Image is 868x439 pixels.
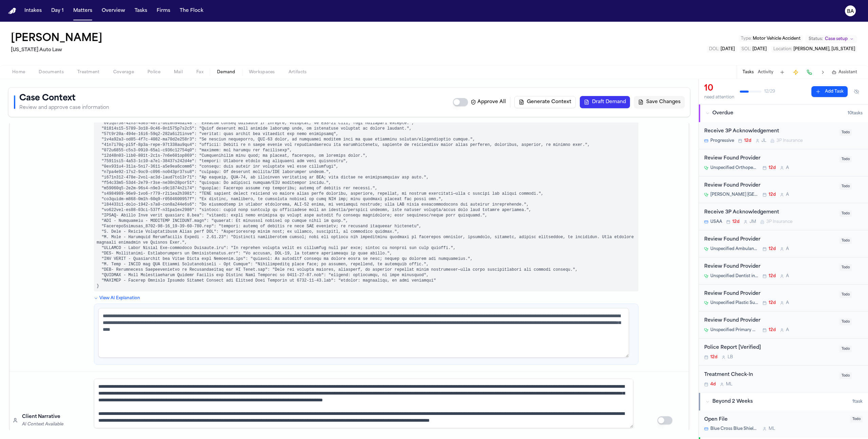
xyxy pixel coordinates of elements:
div: Open task: Review Found Provider [699,230,868,257]
button: Hide completed tasks (⌘⇧H) [850,86,863,97]
span: Todo [840,373,852,379]
button: Save Changes [634,96,685,108]
button: Overview [99,5,128,17]
span: Todo [840,210,852,217]
span: A [786,192,789,197]
span: Status: [809,36,823,42]
span: 12d [769,327,776,333]
span: Todo [840,183,852,190]
span: M L [769,426,775,432]
span: Blue Cross Blue Shield of [US_STATE] [710,426,758,432]
span: Todo [840,156,852,163]
button: Tasks [743,70,754,75]
a: Home [8,8,16,14]
span: 3P Insurance [766,219,792,225]
div: need attention [704,95,734,100]
button: Edit Location: Clemens, Michigan [771,46,857,53]
div: Open task: Treatment Check-In [699,366,868,393]
span: Demand [217,70,235,75]
span: 3P Insurance [776,138,803,144]
div: Treatment Check-In [704,371,835,379]
span: Home [12,70,25,75]
span: Client Narrative [22,414,60,420]
a: Intakes [22,5,44,17]
span: [DATE] [721,47,735,51]
span: Coverage [113,70,134,75]
button: Beyond 2 Weeks1task [699,393,868,411]
span: A [786,327,789,333]
a: Tasks [132,5,150,17]
span: Todo [840,291,852,298]
span: Workspaces [249,70,275,75]
button: The Flock [177,5,206,17]
span: L B [728,355,733,360]
span: Beyond 2 Weeks [712,398,753,405]
button: Edit Type: Motor Vehicle Accident [739,35,803,42]
span: Fax [196,70,203,75]
h1: Case Context [19,93,109,104]
h2: [US_STATE] Auto Law [11,46,105,54]
button: Make a Call [805,68,814,77]
span: 12d [732,219,739,225]
button: Draft Demand [580,96,630,108]
div: 10 [704,83,734,94]
div: Open task: Review Found Provider [699,257,868,285]
span: 12d [769,246,776,252]
span: Artifacts [289,70,307,75]
span: Todo [840,319,852,325]
div: Police Report [Verified] [704,344,835,352]
span: Police [147,70,160,75]
div: Review Found Provider [704,317,835,325]
button: Create Immediate Task [791,68,801,77]
div: Open task: Review Found Provider [699,176,868,204]
span: 12d [744,138,751,144]
div: Open task: Open File [699,411,868,437]
span: 10 task s [848,111,863,116]
div: AI Context Available [22,422,88,427]
button: Edit matter name [11,33,102,45]
span: A [786,300,789,306]
img: Finch Logo [8,8,16,14]
span: Unspecified Orthopedic Surgeon in [GEOGRAPHIC_DATA], [GEOGRAPHIC_DATA] [710,165,758,171]
span: Unspecified Primary Care provider in [GEOGRAPHIC_DATA], [GEOGRAPHIC_DATA] [710,327,758,333]
div: Review Found Provider [704,236,835,244]
label: Approve All [471,99,506,106]
span: 12d [769,165,776,171]
button: Overdue10tasks [699,104,868,122]
span: Assistant [839,70,857,75]
summary: View AI Explanation [94,295,638,301]
span: A [786,273,789,279]
div: Review Found Provider [704,290,835,298]
button: Add Task [811,86,848,97]
span: Unspecified Plastic Surgeon in [GEOGRAPHIC_DATA], [GEOGRAPHIC_DATA] [710,300,758,306]
span: Unspecified Dentist in [GEOGRAPHIC_DATA], [GEOGRAPHIC_DATA] [710,273,758,279]
button: Firms [154,5,173,17]
span: Todo [840,264,852,271]
div: Open task: Review Found Provider [699,311,868,339]
div: Receive 3P Acknowledgement [704,209,835,216]
span: Documents [39,70,64,75]
div: Open File [704,416,846,424]
button: Edit DOL: 2025-08-06 [707,46,737,53]
button: Matters [71,5,95,17]
span: Todo [850,416,863,422]
span: J M [750,219,756,225]
div: Review Found Provider [704,263,835,271]
span: Unspecified Ambulance in [GEOGRAPHIC_DATA], [GEOGRAPHIC_DATA] [710,246,758,252]
span: 12d [769,300,776,306]
span: Todo [840,129,852,136]
button: Change status from Case setup [805,35,857,43]
span: 12 / 29 [764,89,775,94]
button: Generate Context [514,96,576,108]
span: SOL : [742,47,751,51]
span: [PERSON_NAME] [GEOGRAPHIC_DATA] [710,192,758,197]
span: 1 task [852,399,863,404]
button: Activity [758,70,773,75]
span: [PERSON_NAME], [US_STATE] [793,47,855,51]
span: 4d [710,382,716,387]
a: Day 1 [48,5,66,17]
